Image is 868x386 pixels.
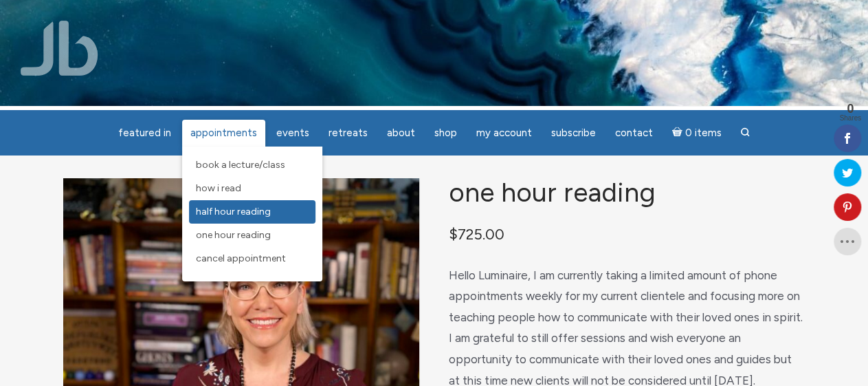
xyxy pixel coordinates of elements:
[110,120,179,147] a: featured in
[468,120,540,147] a: My Account
[839,103,861,115] span: 0
[449,226,504,243] bdi: 725.00
[268,120,318,147] a: Events
[387,127,415,139] span: About
[190,127,257,139] span: Appointments
[196,182,241,194] span: How I Read
[276,127,309,139] span: Events
[615,127,653,139] span: Contact
[21,21,98,76] img: Jamie Butler. The Everyday Medium
[320,120,376,147] a: Retreats
[189,224,315,247] a: One Hour Reading
[196,159,285,171] span: Book a Lecture/Class
[189,247,315,270] a: Cancel Appointment
[189,153,315,177] a: Book a Lecture/Class
[551,127,596,139] span: Subscribe
[189,200,315,224] a: Half Hour Reading
[196,229,271,241] span: One Hour Reading
[543,120,604,147] a: Subscribe
[426,120,465,147] a: Shop
[196,206,271,217] span: Half Hour Reading
[476,127,532,139] span: My Account
[685,128,721,138] span: 0 items
[839,115,861,122] span: Shares
[449,226,458,243] span: $
[379,120,423,147] a: About
[196,253,286,264] span: Cancel Appointment
[189,177,315,200] a: How I Read
[329,127,368,139] span: Retreats
[664,118,730,147] a: Cart0 items
[182,120,265,147] a: Appointments
[607,120,661,147] a: Contact
[434,127,457,139] span: Shop
[449,178,805,208] h1: One Hour Reading
[118,127,171,139] span: featured in
[672,127,685,139] i: Cart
